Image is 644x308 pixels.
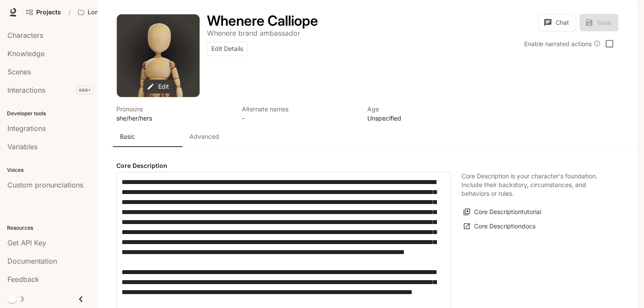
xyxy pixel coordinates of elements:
[74,3,135,21] button: Open workspace menu
[242,104,357,114] p: Alternate names
[120,132,135,141] p: Basic
[367,104,482,123] button: Open character details dialog
[36,9,61,16] span: Projects
[461,172,608,198] p: Core Description is your character's foundation. Include their backstory, circumstances, and beha...
[207,28,300,38] button: Open character details dialog
[116,161,451,170] h4: Core Description
[117,14,200,97] div: Avatar image
[461,205,543,219] button: Core Descriptiontutorial
[367,114,482,123] p: Unspecified
[367,104,482,114] p: Age
[207,42,247,56] button: Edit Details
[524,39,600,48] div: Enable narrated actions
[116,104,231,114] p: Pronouns
[65,8,74,17] div: /
[242,114,357,123] p: -
[242,104,357,123] button: Open character details dialog
[190,132,219,141] p: Advanced
[88,9,121,16] p: Longbourn
[207,12,318,29] h1: Whenere Calliope
[23,3,65,21] a: Go to projects
[538,14,576,31] button: Chat
[116,104,231,123] button: Open character details dialog
[143,80,173,94] button: Edit
[207,14,318,28] button: Open character details dialog
[207,29,300,37] p: Whenere brand ambassador
[117,14,200,97] button: Open character avatar dialog
[116,114,231,123] p: she/her/hers
[461,219,538,234] a: Core Descriptiondocs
